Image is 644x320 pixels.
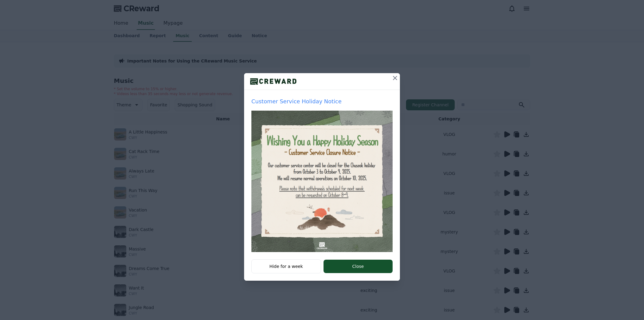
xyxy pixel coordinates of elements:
img: popup thumbnail [251,111,393,252]
p: Customer Service Holiday Notice [251,97,393,106]
img: logo [244,77,303,86]
button: Hide for a week [251,259,321,273]
button: Close [324,260,393,273]
a: Customer Service Holiday Notice [251,97,393,252]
